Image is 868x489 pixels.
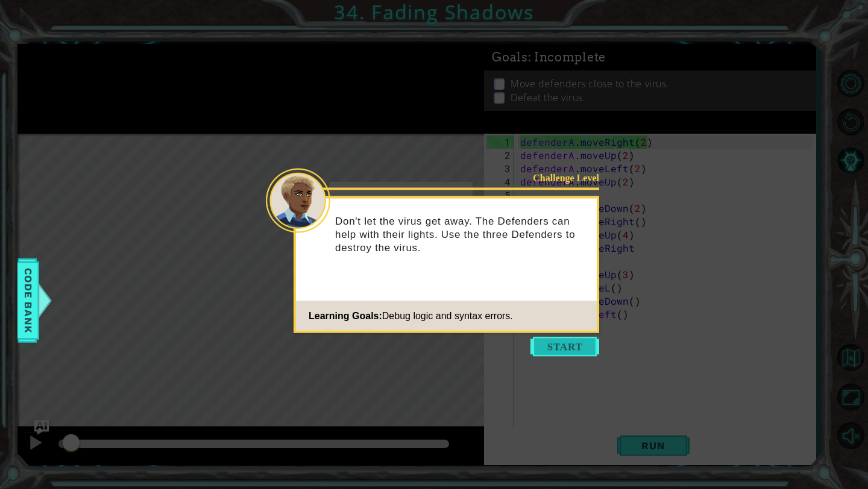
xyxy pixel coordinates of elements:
div: Challenge Level [523,172,599,184]
p: Don't let the virus get away. The Defenders can help with their lights. Use the three Defenders t... [335,214,588,254]
span: Code Bank [19,264,38,337]
span: Debug logic and syntax errors. [382,310,513,320]
span: Learning Goals: [309,310,382,320]
button: Start [530,337,599,357]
